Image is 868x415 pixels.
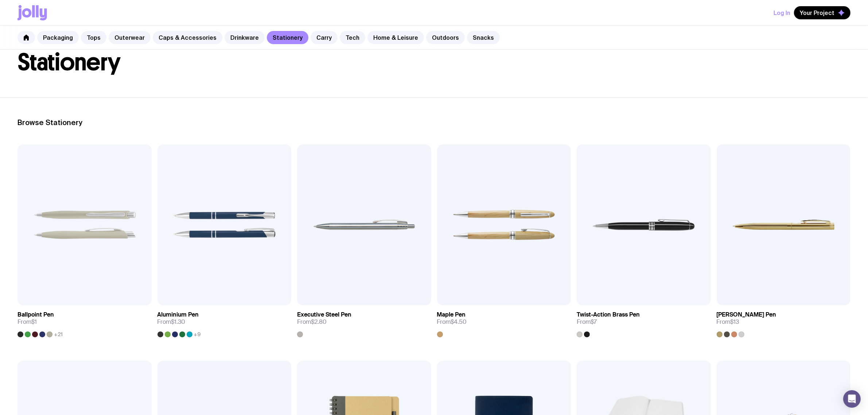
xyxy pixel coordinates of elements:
span: +21 [54,331,63,337]
div: Open Intercom Messenger [843,390,861,408]
a: Tech [340,31,365,44]
a: Ballpoint PenFrom$1+21 [17,305,152,337]
h2: Browse Stationery [17,118,851,127]
a: Drinkware [225,31,265,44]
span: $13 [731,318,739,326]
h3: Twist-Action Brass Pen [577,311,640,318]
button: Your Project [794,6,851,19]
a: Carry [311,31,338,44]
h3: [PERSON_NAME] Pen [717,311,776,318]
a: Outerwear [109,31,151,44]
a: Snacks [467,31,500,44]
a: Outdoors [426,31,465,44]
a: Stationery [267,31,308,44]
button: Log In [774,6,790,19]
h3: Ballpoint Pen [17,311,54,318]
span: From [577,318,597,326]
a: Home & Leisure [367,31,424,44]
h3: Executive Steel Pen [297,311,351,318]
a: Maple PenFrom$4.50 [437,305,571,337]
a: Aluminium PenFrom$1.30+9 [157,305,292,337]
a: Caps & Accessories [153,31,222,44]
span: $2.80 [311,318,327,326]
span: Your Project [800,9,834,16]
span: From [17,318,37,326]
span: $1.30 [171,318,186,326]
span: $7 [591,318,597,326]
span: From [437,318,467,326]
a: [PERSON_NAME] PenFrom$13 [717,305,851,337]
span: From [297,318,327,326]
a: Tops [81,31,106,44]
h3: Maple Pen [437,311,466,318]
a: Executive Steel PenFrom$2.80 [297,305,431,337]
span: +9 [194,331,201,337]
span: $1 [31,318,37,326]
h1: Stationery [17,51,851,74]
a: Packaging [37,31,79,44]
span: From [157,318,186,326]
a: Twist-Action Brass PenFrom$7 [577,305,711,337]
h3: Aluminium Pen [157,311,199,318]
span: $4.50 [451,318,467,326]
span: From [717,318,739,326]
